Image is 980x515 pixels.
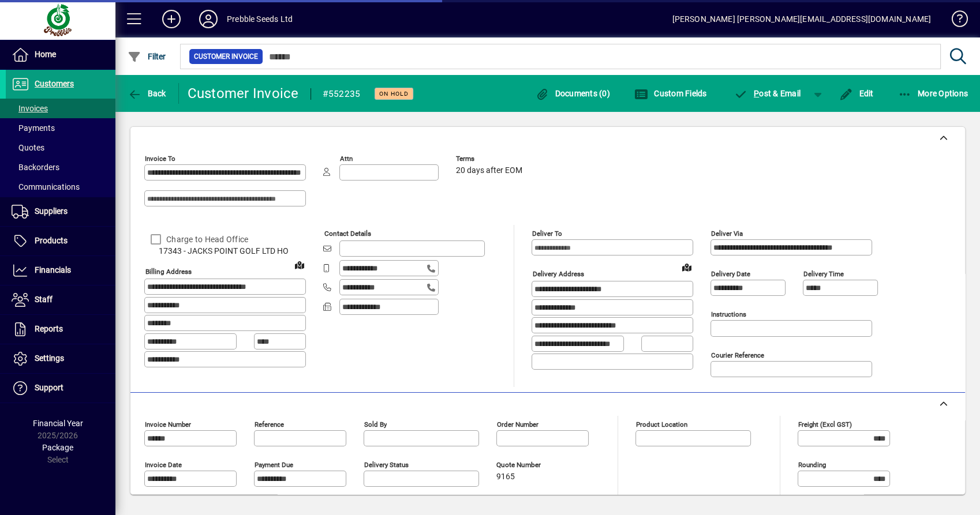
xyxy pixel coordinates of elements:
[364,420,387,428] mat-label: Sold by
[798,461,826,469] mat-label: Rounding
[839,89,874,98] span: Edit
[125,46,169,67] button: Filter
[35,206,68,216] span: Suppliers
[496,472,515,482] span: 9165
[145,155,175,163] mat-label: Invoice To
[290,255,309,274] a: View on map
[6,138,115,157] a: Quotes
[323,85,361,103] div: #552235
[145,461,182,469] mat-label: Invoice date
[6,315,115,344] a: Reports
[340,155,353,163] mat-label: Attn
[711,310,746,318] mat-label: Instructions
[12,143,44,152] span: Quotes
[734,89,801,98] span: ost & Email
[35,50,56,59] span: Home
[631,83,710,104] button: Custom Fields
[535,89,610,98] span: Documents (0)
[35,265,71,275] span: Financials
[35,236,68,245] span: Products
[6,197,115,226] a: Suppliers
[6,177,115,197] a: Communications
[115,83,179,104] app-page-header-button: Back
[711,351,764,359] mat-label: Courier Reference
[497,420,538,428] mat-label: Order number
[678,258,696,276] a: View on map
[12,182,80,191] span: Communications
[6,256,115,285] a: Financials
[532,83,613,104] button: Documents (0)
[636,420,687,428] mat-label: Product location
[6,40,115,69] a: Home
[798,420,852,428] mat-label: Freight (excl GST)
[672,10,931,28] div: [PERSON_NAME] [PERSON_NAME][EMAIL_ADDRESS][DOMAIN_NAME]
[728,83,807,104] button: Post & Email
[895,83,971,104] button: More Options
[190,9,227,29] button: Profile
[144,245,306,257] span: 17343 - JACKS POINT GOLF LTD HO
[227,10,293,28] div: Prebble Seeds Ltd
[6,374,115,403] a: Support
[35,354,64,363] span: Settings
[6,157,115,177] a: Backorders
[532,230,562,238] mat-label: Deliver To
[12,163,59,172] span: Backorders
[6,285,115,314] a: Staff
[33,419,83,428] span: Financial Year
[6,344,115,373] a: Settings
[836,83,877,104] button: Edit
[711,230,743,238] mat-label: Deliver via
[12,104,48,113] span: Invoices
[754,89,759,98] span: P
[364,461,409,469] mat-label: Delivery status
[942,2,966,40] a: Knowledge Base
[255,420,284,428] mat-label: Reference
[456,166,522,175] span: 20 days after EOM
[194,51,258,62] span: Customer Invoice
[188,84,299,103] div: Customer Invoice
[803,270,844,278] mat-label: Delivery time
[35,324,63,333] span: Reports
[12,123,55,133] span: Payments
[145,420,191,428] mat-label: Invoice number
[379,90,409,97] span: On hold
[6,118,115,138] a: Payments
[153,9,190,29] button: Add
[35,383,63,392] span: Support
[35,295,53,304] span: Staff
[711,270,750,278] mat-label: Delivery date
[125,83,169,104] button: Back
[128,52,166,61] span: Filter
[496,461,566,469] span: Quote number
[255,461,293,469] mat-label: Payment due
[898,89,968,98] span: More Options
[35,79,74,88] span: Customers
[42,443,73,452] span: Package
[6,99,115,118] a: Invoices
[128,89,166,98] span: Back
[6,227,115,255] a: Products
[456,155,525,163] span: Terms
[634,89,707,98] span: Custom Fields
